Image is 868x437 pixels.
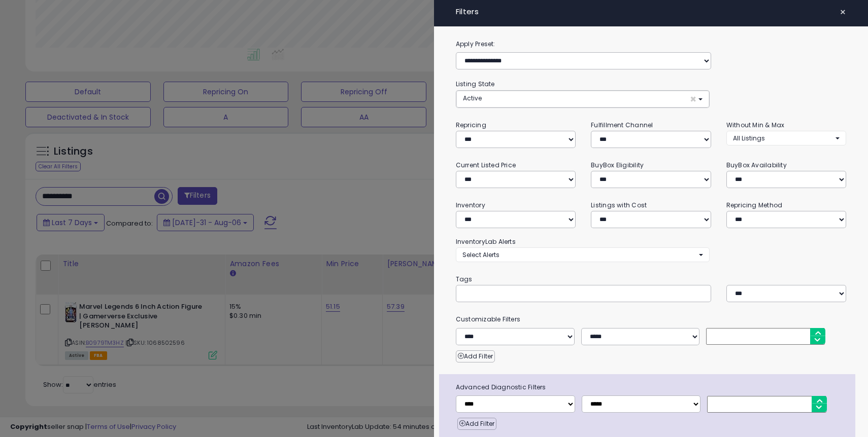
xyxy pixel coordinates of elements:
[448,274,854,285] small: Tags
[733,134,765,142] span: All Listings
[456,350,495,362] button: Add Filter
[690,94,696,104] span: ×
[591,161,644,169] small: BuyBox Eligibility
[726,131,846,145] button: All Listings
[456,8,847,16] h4: Filters
[726,121,785,129] small: Without Min & Max
[456,201,485,209] small: Inventory
[463,94,482,102] span: Active
[448,382,856,393] span: Advanced Diagnostic Filters
[448,39,854,50] label: Apply Preset:
[456,91,709,107] button: Active ×
[726,201,783,209] small: Repricing Method
[456,237,516,246] small: InventoryLab Alerts
[457,418,496,430] button: Add Filter
[726,161,787,169] small: BuyBox Availability
[462,250,499,259] span: Select Alerts
[591,201,647,209] small: Listings with Cost
[456,247,710,262] button: Select Alerts
[448,314,854,325] small: Customizable Filters
[591,121,653,129] small: Fulfillment Channel
[836,5,850,19] button: ×
[456,161,516,169] small: Current Listed Price
[456,80,495,88] small: Listing State
[456,121,486,129] small: Repricing
[840,5,846,19] span: ×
